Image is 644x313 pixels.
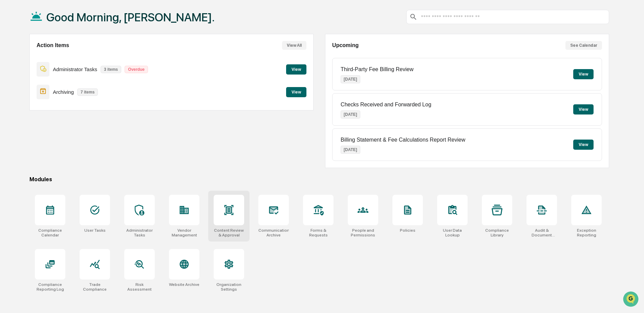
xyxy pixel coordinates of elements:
div: 🗄️ [49,86,55,91]
p: Overdue [125,66,148,73]
h2: Upcoming [332,42,359,48]
div: Risk Assessment [124,282,155,292]
div: Trade Compliance [80,282,110,292]
span: Attestations [56,85,84,92]
p: Third-Party Fee Billing Review [341,66,413,72]
div: Policies [400,228,415,233]
p: [DATE] [341,146,360,154]
a: 🔎Data Lookup [4,96,45,108]
img: 1746055101610-c473b297-6a78-478c-a979-82029cc54cd1 [7,52,19,64]
div: Modules [29,176,609,183]
button: Start new chat [115,54,123,62]
p: 7 items [77,88,98,96]
span: Data Lookup [14,98,43,105]
div: 🖐️ [7,86,12,91]
button: View All [282,41,306,50]
span: Pylon [67,115,82,120]
iframe: Open customer support [622,291,641,309]
p: [DATE] [341,75,360,83]
div: Compliance Library [482,228,512,237]
a: 🗄️Attestations [46,83,87,95]
div: 🔎 [7,99,12,104]
button: View [573,69,594,79]
button: View [573,140,594,150]
button: See Calendar [565,41,602,50]
div: Organization Settings [214,282,244,292]
div: Compliance Calendar [35,228,65,237]
button: View [286,87,306,97]
div: Forms & Requests [303,228,334,237]
div: We're available if you need us! [23,59,86,64]
div: User Data Lookup [437,228,468,237]
div: Exception Reporting [571,228,602,237]
h2: Action Items [37,42,69,48]
p: 3 items [101,66,121,73]
a: 🖐️Preclearance [4,83,46,95]
div: Audit & Document Logs [527,228,557,237]
a: View [286,88,306,95]
span: Preclearance [14,85,44,92]
p: Billing Statement & Fee Calculations Report Review [341,137,465,143]
div: Vendor Management [169,228,199,237]
div: Administrator Tasks [124,228,155,237]
p: Archiving [53,89,74,95]
button: View [573,104,594,114]
a: Powered byPylon [48,114,82,120]
div: People and Permissions [348,228,378,237]
div: Compliance Reporting Log [35,282,65,292]
div: Website Archive [169,282,199,287]
p: Administrator Tasks [53,66,97,72]
a: View [286,66,306,72]
p: How can we help? [7,14,123,25]
h1: Good Morning, [PERSON_NAME]. [46,11,215,24]
div: User Tasks [84,228,106,233]
button: View [286,64,306,75]
div: Start new chat [23,52,111,59]
div: Communications Archive [258,228,289,237]
p: Checks Received and Forwarded Log [341,102,431,108]
p: [DATE] [341,110,360,119]
div: Content Review & Approval [214,228,244,237]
